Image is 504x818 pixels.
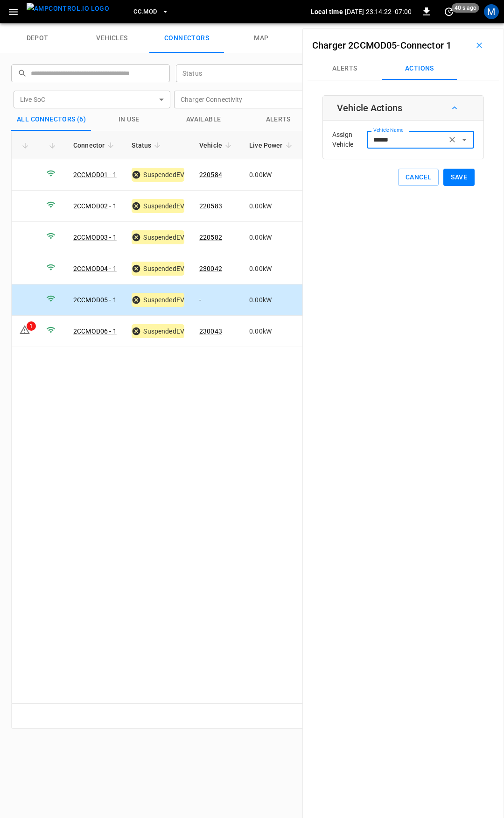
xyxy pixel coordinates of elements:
a: 2CCMOD05 - 1 [73,296,117,304]
button: All Connectors (6) [11,108,91,131]
img: ampcontrol.io logo [27,3,109,14]
h6: Vehicle Actions [337,100,402,115]
a: 2CCMOD02 - 1 [73,202,117,210]
button: Clear [446,133,459,146]
span: 40 s ago [452,3,479,13]
td: 0.00 kW [242,191,302,222]
button: Cancel [398,169,439,186]
a: Connector 1 [400,40,452,51]
div: SuspendedEV [132,293,184,307]
a: map [224,23,299,53]
div: 1 [27,321,36,331]
a: 220584 [199,171,222,178]
label: Vehicle Name [373,127,403,134]
button: Available [166,108,241,131]
div: SuspendedEV [132,199,184,213]
td: 0.00 kW [242,316,302,347]
p: Assign Vehicle [332,130,367,149]
button: CC.MOD [130,3,173,21]
a: Charger 2CCMOD05 [312,40,397,51]
button: in use [91,108,166,131]
a: connectors [149,23,224,53]
div: Connectors submenus tabs [308,57,499,80]
h6: - [312,38,451,53]
div: SuspendedEV [132,230,184,244]
span: Live Power [249,140,295,151]
td: 0.00 kW [242,285,302,316]
div: SuspendedEV [132,324,184,338]
td: - [192,285,242,316]
p: Local time [311,7,343,16]
span: Status [132,140,163,151]
p: [DATE] 23:14:22 -07:00 [345,7,412,16]
td: 0.00 kW [242,159,302,191]
div: SuspendedEV [132,262,184,276]
td: 0.00 kW [242,222,302,253]
button: Alerts [241,108,315,131]
a: vehicles [75,23,149,53]
a: 2CCMOD03 - 1 [73,234,117,241]
span: Vehicle [199,140,234,151]
a: 220582 [199,234,222,241]
button: set refresh interval [441,4,456,19]
span: Connector [73,140,117,151]
a: 2CCMOD04 - 1 [73,265,117,272]
a: 230043 [199,327,222,335]
a: 2CCMOD06 - 1 [73,327,117,335]
button: Alerts [308,57,382,80]
div: profile-icon [484,4,499,19]
button: Save [443,169,475,186]
a: 230042 [199,265,222,272]
div: SuspendedEV [132,168,184,182]
td: 0.00 kW [242,253,302,285]
a: 2CCMOD01 - 1 [73,171,117,178]
button: Actions [382,57,457,80]
span: CC.MOD [133,7,157,17]
a: 220583 [199,202,222,210]
button: Open [458,133,471,146]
